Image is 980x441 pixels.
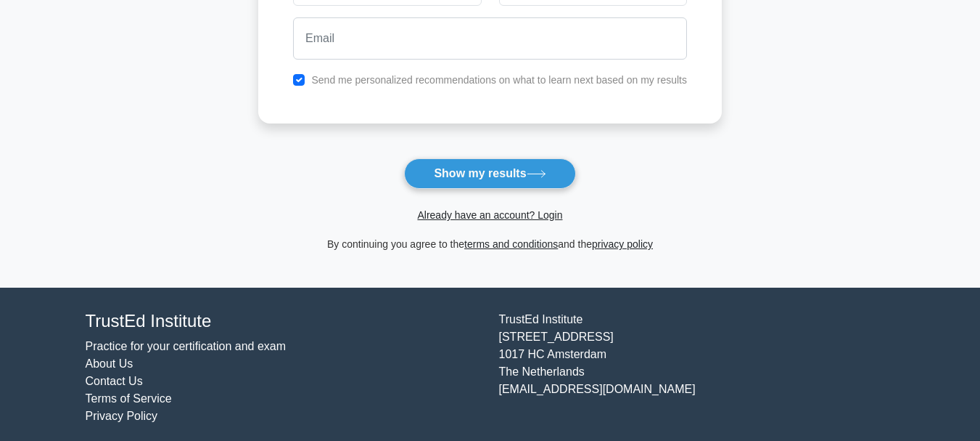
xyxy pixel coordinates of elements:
[86,375,143,387] a: Contact Us
[86,311,482,332] h4: TrustEd Institute
[293,17,687,60] input: Email
[404,158,575,189] button: Show my results
[86,410,158,422] a: Privacy Policy
[311,74,687,86] label: Send me personalized recommendations on what to learn next based on my results
[86,392,172,405] a: Terms of Service
[464,238,558,250] a: terms and conditions
[86,340,287,352] a: Practice for your certification and exam
[250,235,730,253] div: By continuing you agree to the and the
[592,238,653,250] a: privacy policy
[417,209,562,221] a: Already have an account? Login
[490,311,904,425] div: TrustEd Institute [STREET_ADDRESS] 1017 HC Amsterdam The Netherlands [EMAIL_ADDRESS][DOMAIN_NAME]
[86,357,133,370] a: About Us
